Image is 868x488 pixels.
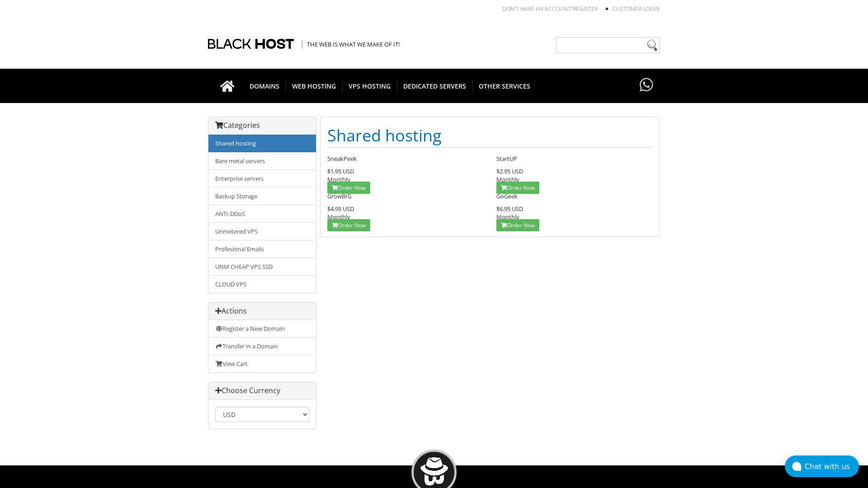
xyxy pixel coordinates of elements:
a: OTHER SERVICES [472,69,537,103]
a: Order Now [496,182,539,194]
button: Chat with us [785,455,859,477]
div: Chat with us [805,462,859,471]
a: Register a New Domain [208,320,316,338]
a: ANTI-DDoS [208,205,316,223]
span: GrowBIG [327,192,351,200]
div: Monthly [327,205,483,221]
span: The Web is what we make of it! [302,40,400,48]
a: WEB HOSTING [286,69,343,103]
a: Unmetered VPS [208,222,316,240]
span: VPS HOSTING [342,80,397,92]
h3: Choose Currency [215,387,309,395]
a: CLOUD VPS [208,275,316,293]
a: Order Now [327,219,370,231]
a: Order Now [327,182,370,194]
span: $4.95 USD [327,205,354,213]
a: Profesional Emails [208,240,316,258]
span: OTHER SERVICES [472,80,537,92]
h3: Actions [215,307,309,315]
div: Monthly [496,205,652,221]
span: $1.95 USD [327,167,354,175]
a: Backup Storage [208,187,316,205]
a: Bare metal servers [208,152,316,170]
h3: Categories [215,122,309,130]
img: BlackHOST mascont, Blacky. [420,457,448,486]
span: $2.95 USD [496,167,523,175]
a: Enterprise servers [208,169,316,188]
a: REGISTER [573,5,598,13]
span: GoGeek [496,192,518,200]
span: DOMAINS [243,80,286,92]
span: SneakPeek [327,155,357,163]
a: Order Now [496,219,539,231]
a: Customer Login [613,5,660,13]
li: Don't have an account? [489,5,598,13]
span: WEB HOSTING [286,80,343,92]
a: View Cart [208,355,316,372]
a: Shared hosting [208,135,316,152]
span: $6.95 USD [496,205,523,213]
a: Go to homepage [211,69,244,103]
a: Have questions? [637,69,656,102]
input: Need help? [556,37,660,53]
h1: Shared hosting [327,124,652,148]
a: UNM CHEAP VPS SSD [208,258,316,276]
div: Monthly [496,167,652,183]
a: DEDICATED SERVERS [397,69,473,103]
a: Transfer in a Domain [208,337,316,355]
span: DEDICATED SERVERS [397,80,473,92]
a: DOMAINS [243,69,286,103]
span: StartUP [496,155,517,163]
a: VPS HOSTING [342,69,397,103]
div: Monthly [327,167,483,183]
